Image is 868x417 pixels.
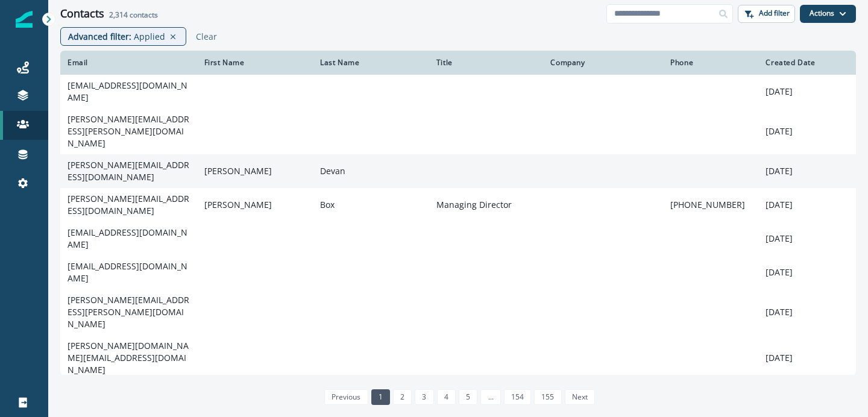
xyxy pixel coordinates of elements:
[759,9,790,17] p: Add filter
[68,30,131,43] p: Advanced filter :
[196,31,217,42] p: Clear
[60,222,856,256] a: [EMAIL_ADDRESS][DOMAIN_NAME][DATE]
[60,256,197,289] td: [EMAIL_ADDRESS][DOMAIN_NAME]
[436,58,536,67] div: Title
[565,389,595,405] a: Next page
[60,335,197,381] td: [PERSON_NAME][DOMAIN_NAME][EMAIL_ADDRESS][DOMAIN_NAME]
[60,289,856,335] a: [PERSON_NAME][EMAIL_ADDRESS][PERSON_NAME][DOMAIN_NAME][DATE]
[663,188,758,222] td: [PHONE_NUMBER]
[60,154,197,188] td: [PERSON_NAME][EMAIL_ADDRESS][DOMAIN_NAME]
[313,188,429,222] td: Box
[670,58,751,67] div: Phone
[60,222,197,256] td: [EMAIL_ADDRESS][DOMAIN_NAME]
[480,389,500,405] a: Jump forward
[191,31,217,42] button: Clear
[766,86,849,98] p: [DATE]
[504,389,531,405] a: Page 154
[60,75,197,108] td: [EMAIL_ADDRESS][DOMAIN_NAME]
[60,256,856,289] a: [EMAIL_ADDRESS][DOMAIN_NAME][DATE]
[16,11,33,28] img: Inflection
[766,125,849,137] p: [DATE]
[60,289,197,335] td: [PERSON_NAME][EMAIL_ADDRESS][PERSON_NAME][DOMAIN_NAME]
[800,5,856,23] button: Actions
[60,27,186,46] div: Advanced filter: Applied
[109,11,158,19] h2: contacts
[766,233,849,245] p: [DATE]
[204,58,306,67] div: First Name
[60,7,104,20] h1: Contacts
[437,389,456,405] a: Page 4
[60,108,197,154] td: [PERSON_NAME][EMAIL_ADDRESS][PERSON_NAME][DOMAIN_NAME]
[766,352,849,364] p: [DATE]
[60,75,856,108] a: [EMAIL_ADDRESS][DOMAIN_NAME][DATE]
[550,58,656,67] div: Company
[415,389,433,405] a: Page 3
[60,335,856,381] a: [PERSON_NAME][DOMAIN_NAME][EMAIL_ADDRESS][DOMAIN_NAME][DATE]
[766,199,849,211] p: [DATE]
[393,389,412,405] a: Page 2
[459,389,477,405] a: Page 5
[320,58,422,67] div: Last Name
[766,58,849,67] div: Created Date
[436,199,536,211] p: Managing Director
[197,188,313,222] td: [PERSON_NAME]
[60,154,856,188] a: [PERSON_NAME][EMAIL_ADDRESS][DOMAIN_NAME][PERSON_NAME]Devan[DATE]
[534,389,561,405] a: Page 155
[321,389,595,405] ul: Pagination
[60,188,856,222] a: [PERSON_NAME][EMAIL_ADDRESS][DOMAIN_NAME][PERSON_NAME]BoxManaging Director[PHONE_NUMBER][DATE]
[738,5,795,23] button: Add filter
[68,58,190,67] div: Email
[313,154,429,188] td: Devan
[766,306,849,318] p: [DATE]
[60,108,856,154] a: [PERSON_NAME][EMAIL_ADDRESS][PERSON_NAME][DOMAIN_NAME][DATE]
[766,165,849,177] p: [DATE]
[60,188,197,222] td: [PERSON_NAME][EMAIL_ADDRESS][DOMAIN_NAME]
[371,389,390,405] a: Page 1 is your current page
[766,266,849,278] p: [DATE]
[134,30,165,43] p: Applied
[197,154,313,188] td: [PERSON_NAME]
[109,10,128,20] span: 2,314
